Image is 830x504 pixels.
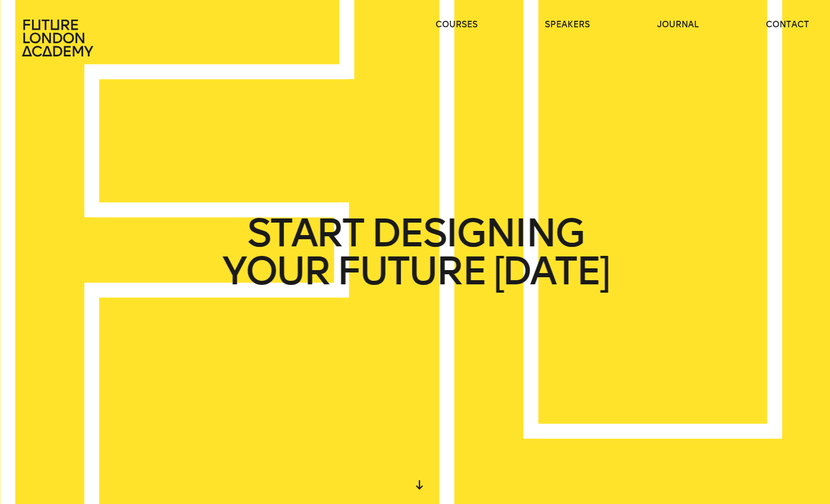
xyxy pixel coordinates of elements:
[545,19,590,31] a: speakers
[493,252,608,290] span: [DATE]
[657,19,699,31] a: journal
[222,252,329,290] span: YOUR
[371,214,583,252] span: DESIGNING
[337,252,485,290] span: FUTURE
[766,19,809,31] a: contact
[247,214,363,252] span: START
[435,19,478,31] a: courses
